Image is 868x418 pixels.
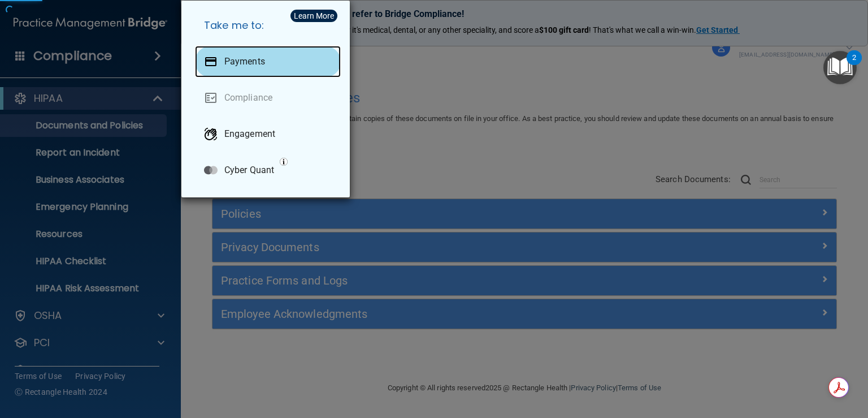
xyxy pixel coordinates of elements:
div: Learn More [294,12,334,20]
div: 2 [852,58,856,72]
a: Payments [195,46,341,77]
p: Engagement [224,128,275,140]
p: Cyber Quant [224,165,274,176]
h5: Take me to: [195,10,341,41]
a: Engagement [195,118,341,150]
a: Cyber Quant [195,154,341,186]
button: Open Resource Center, 2 new notifications [823,51,857,84]
p: Payments [224,56,265,67]
button: Learn More [290,10,337,22]
a: Compliance [195,82,341,114]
